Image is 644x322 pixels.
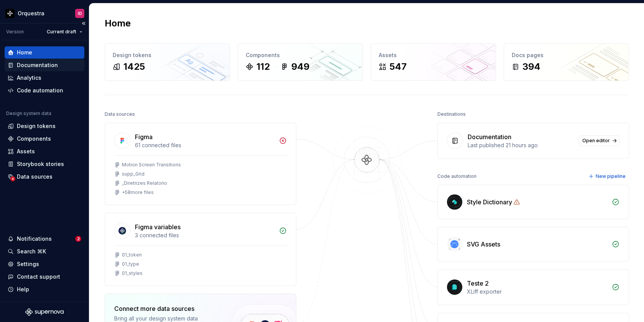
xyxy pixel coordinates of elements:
div: Components [246,51,355,59]
div: SVG Assets [467,240,500,249]
div: supp_Grid [122,171,145,177]
a: Assets [5,145,84,158]
a: Design tokens [5,120,84,132]
div: Orquestra [18,10,44,17]
div: Destinations [437,109,466,120]
div: Design tokens [113,51,222,59]
button: Search ⌘K [5,245,84,258]
div: Teste 2 [467,279,489,288]
h2: Home [105,17,131,30]
div: ID [78,10,82,16]
a: Code automation [5,84,84,97]
div: Documentation [468,132,511,141]
span: Current draft [47,29,76,35]
div: Notifications [17,235,52,243]
div: 1425 [123,61,145,73]
div: Code automation [437,171,476,182]
div: 01_styles [122,270,143,276]
div: Assets [17,148,35,155]
div: Components [17,135,51,143]
div: Data sources [17,173,53,181]
a: Components112949 [238,43,363,81]
span: New pipeline [596,173,626,179]
button: Current draft [43,26,86,37]
a: Figma61 connected filesMotion Screen Transitionssupp_Grid_Diretrizes Relatorio+58more files [105,123,296,205]
button: Notifications2 [5,233,84,245]
svg: Supernova Logo [25,308,64,316]
a: Figma variables3 connected files01_token01_type01_styles [105,213,296,286]
img: 2d16a307-6340-4442-b48d-ad77c5bc40e7.png [5,9,15,18]
div: XLiff exporter [467,288,607,296]
div: Code automation [17,87,63,94]
a: Components [5,133,84,145]
a: Settings [5,258,84,270]
a: Home [5,46,84,59]
div: Contact support [17,273,60,281]
button: Collapse sidebar [78,18,89,29]
button: Help [5,283,84,296]
a: Open editor [579,135,619,146]
div: Storybook stories [17,160,64,168]
div: Figma variables [135,222,181,232]
div: Docs pages [512,51,621,59]
div: Help [17,286,29,293]
a: Analytics [5,72,84,84]
div: Search ⌘K [17,248,46,255]
a: Data sources [5,171,84,183]
div: Design tokens [17,122,56,130]
button: New pipeline [586,171,629,182]
div: 61 connected files [135,141,274,149]
a: Storybook stories [5,158,84,170]
div: Style Dictionary [467,197,512,207]
span: Open editor [582,138,610,144]
div: 3 connected files [135,232,274,239]
span: 2 [75,236,81,242]
div: Analytics [17,74,41,82]
div: Data sources [105,109,135,120]
div: 01_token [122,252,142,258]
button: OrquestraID [2,5,87,21]
div: 01_type [122,261,139,267]
div: Design system data [6,110,51,117]
div: Home [17,49,32,56]
button: Contact support [5,271,84,283]
div: Motion Screen Transitions [122,162,181,168]
div: Documentation [17,61,58,69]
div: Figma [135,132,153,141]
a: Assets547 [371,43,496,81]
div: Connect more data sources [114,304,218,313]
div: 547 [389,61,407,73]
a: Docs pages394 [504,43,629,81]
div: 112 [256,61,270,73]
div: Last published 21 hours ago [468,141,574,149]
a: Design tokens1425 [105,43,230,81]
a: Documentation [5,59,84,71]
div: Version [6,29,24,35]
div: 949 [291,61,309,73]
div: Settings [17,260,39,268]
div: Assets [379,51,488,59]
div: + 58 more files [122,189,154,195]
div: 394 [522,61,540,73]
div: _Diretrizes Relatorio [122,180,167,186]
